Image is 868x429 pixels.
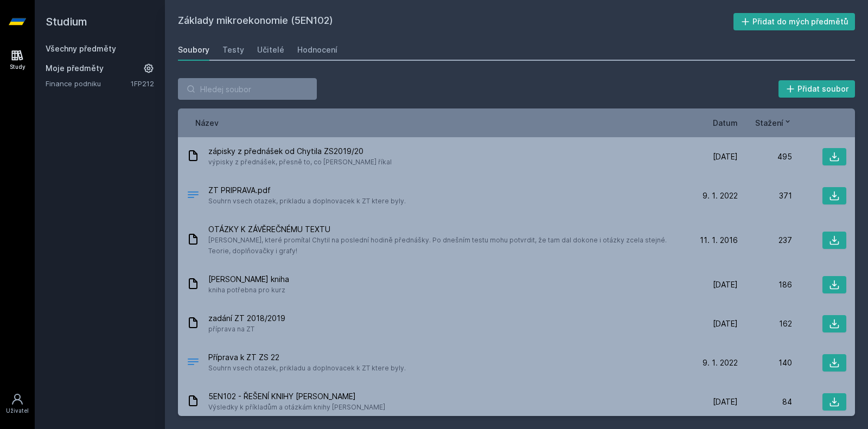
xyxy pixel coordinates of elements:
div: 495 [738,151,792,162]
span: Souhrn vsech otazek, prikladu a doplnovacek k ZT ktere byly. [208,196,406,207]
span: 9. 1. 2022 [703,357,738,368]
span: [PERSON_NAME] kniha [208,274,289,285]
span: [PERSON_NAME], které promítal Chytil na poslední hodině přednášky. Po dnešním testu mohu potvrdit... [208,235,679,257]
h2: Základy mikroekonomie (5EN102) [178,13,733,30]
div: Soubory [178,44,209,55]
span: 5EN102 - ŘEŠENÍ KNIHY [PERSON_NAME] [208,391,385,402]
button: Datum [713,117,738,129]
div: Hodnocení [297,44,337,55]
div: Učitelé [257,44,284,55]
a: Všechny předměty [46,44,116,53]
span: [DATE] [713,151,738,162]
span: kniha potřebna pro kurz [208,285,289,296]
span: 11. 1. 2016 [700,235,738,246]
div: 84 [738,396,792,407]
span: Příprava k ZT ZS 22 [208,352,406,363]
a: Uživatel [2,387,33,420]
span: OTÁZKY K ZÁVĚREČNÉMU TEXTU [208,224,679,235]
a: 1FP212 [131,79,154,88]
span: výpisky z přednášek, přesně to, co [PERSON_NAME] říkal [208,157,392,168]
a: Soubory [178,39,209,61]
div: 237 [738,235,792,246]
a: Učitelé [257,39,284,61]
button: Stažení [755,117,792,129]
div: Study [10,63,25,71]
input: Hledej soubor [178,78,317,100]
span: Moje předměty [46,63,104,74]
div: PDF [187,188,200,204]
div: Testy [222,44,244,55]
span: [DATE] [713,318,738,329]
span: Výsledky k příkladům a otázkám knihy [PERSON_NAME] [208,402,385,413]
span: Stažení [755,117,783,129]
button: Přidat soubor [778,80,856,98]
a: Testy [222,39,244,61]
span: [DATE] [713,279,738,290]
div: 140 [738,357,792,368]
a: Finance podniku [46,78,131,89]
span: příprava na ZT [208,324,285,335]
button: Název [195,117,219,129]
a: Study [2,43,33,76]
button: Přidat do mých předmětů [733,13,856,30]
span: [DATE] [713,396,738,407]
span: 9. 1. 2022 [703,190,738,201]
a: Hodnocení [297,39,337,61]
span: zadání ZT 2018/2019 [208,313,285,324]
div: 162 [738,318,792,329]
span: ZT PRIPRAVA.pdf [208,185,406,196]
span: zápisky z přednášek od Chytila ZS2019/20 [208,146,392,157]
span: Souhrn vsech otazek, prikladu a doplnovacek k ZT ktere byly. [208,363,406,374]
div: 186 [738,279,792,290]
div: 371 [738,190,792,201]
div: .PDF [187,355,200,371]
div: Uživatel [6,407,29,415]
